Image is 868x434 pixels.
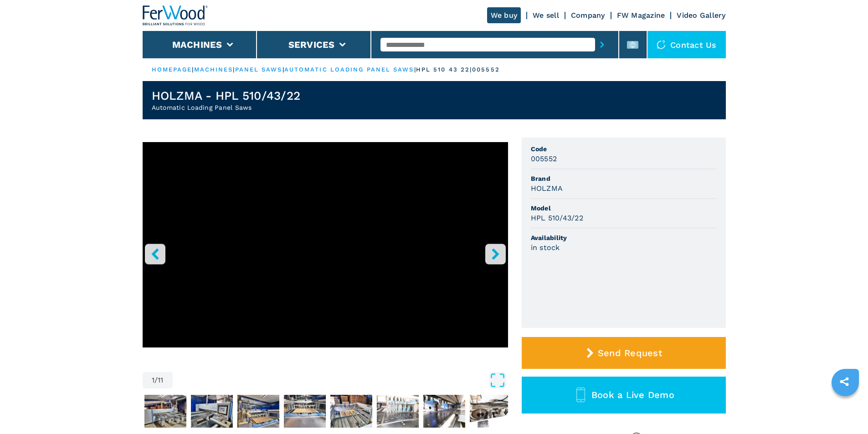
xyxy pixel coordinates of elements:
img: 8115137e8ce0e5caf75344c63c6c1df8 [330,395,372,428]
a: HOMEPAGE [152,66,192,73]
span: | [192,66,194,73]
p: 005552 [472,66,500,74]
a: Video Gallery [677,11,725,20]
h3: HOLZMA [531,183,563,194]
img: 04fb84d8f82569ab4a3f3f14bebdf4d5 [284,395,326,428]
button: Go to Slide 2 [143,393,188,429]
a: We buy [487,7,521,23]
img: 9c0513569d29ad678cd18d18a4bd6801 [470,395,512,428]
span: / [154,377,158,384]
span: 1 [152,377,154,384]
span: | [282,66,284,73]
button: Go to Slide 4 [236,393,281,429]
button: submit-button [595,34,609,55]
span: | [414,66,416,73]
button: right-button [485,244,506,264]
img: 135543fc37746805de76eea394c2879f [423,395,465,428]
p: hpl 510 43 22 | [416,66,472,74]
span: 11 [158,377,164,384]
button: Go to Slide 6 [329,393,374,429]
button: Go to Slide 7 [375,393,421,429]
span: Send Request [598,347,662,358]
a: panel saws [235,66,282,73]
nav: Thumbnail Navigation [143,393,508,429]
a: We sell [533,11,559,20]
img: 567b9c258d5b45a3b4e021d9079a0739 [377,395,419,428]
span: | [233,66,235,73]
a: sharethis [833,370,856,393]
img: 44e8e00cf3f6bd8e99491d5ad81b711c [191,395,233,428]
div: Go to Slide 1 [143,142,508,363]
button: Send Request [522,337,726,369]
button: Machines [172,39,222,50]
span: Model [531,204,717,213]
button: Go to Slide 5 [282,393,328,429]
button: Services [288,39,335,50]
h2: Automatic Loading Panel Saws [152,103,301,112]
h1: HOLZMA - HPL 510/43/22 [152,88,301,103]
a: machines [194,66,233,73]
h3: HPL 510/43/22 [531,213,583,223]
img: b63b41012d61e06b0e3ed18b98d2d1a3 [237,395,279,428]
iframe: YouTube video player [143,142,508,347]
button: Book a Live Demo [522,377,726,414]
span: Brand [531,174,717,183]
a: automatic loading panel saws [284,66,414,73]
div: Contact us [647,31,726,58]
img: Ferwood [143,5,208,26]
button: Open Fullscreen [175,372,506,388]
button: Go to Slide 3 [189,393,235,429]
button: Go to Slide 9 [468,393,514,429]
button: Go to Slide 8 [421,393,467,429]
a: Company [571,11,605,20]
h3: in stock [531,242,560,253]
img: Contact us [657,40,666,49]
span: Availability [531,233,717,242]
span: Book a Live Demo [591,389,674,400]
h3: 005552 [531,153,557,164]
button: left-button [145,244,165,264]
a: FW Magazine [617,11,665,20]
img: e8d307082c799b89169036ae79629195 [144,395,186,428]
span: Code [531,144,717,153]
